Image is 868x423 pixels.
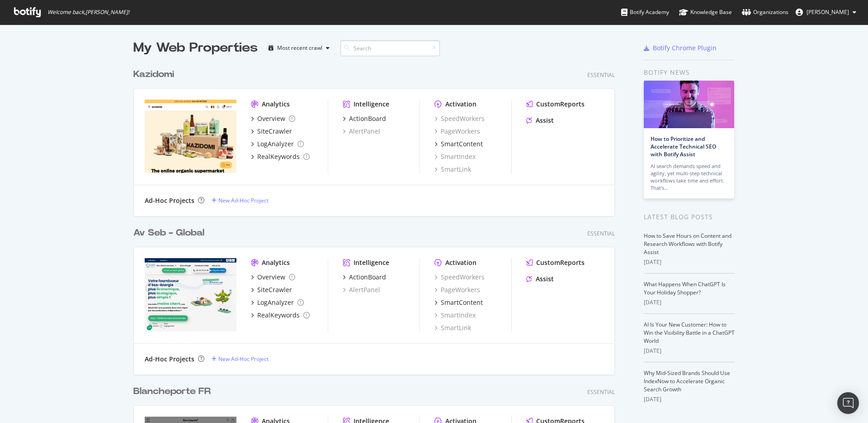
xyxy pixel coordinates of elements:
[218,197,269,204] div: New Ad-Hoc Project
[644,347,735,355] div: [DATE]
[257,152,300,161] div: RealKeywords
[251,311,310,320] a: RealKeywords
[644,212,735,222] div: Latest Blog Posts
[251,152,310,161] a: RealKeywords
[445,258,476,267] div: Activation
[526,116,554,125] a: Assist
[644,298,735,307] div: [DATE]
[262,258,290,267] div: Analytics
[133,226,208,240] a: Av Seb - Global
[651,135,716,158] a: How to Prioritize and Accelerate Technical SEO with Botify Assist
[251,273,295,282] a: Overview
[587,230,615,237] div: Essential
[354,258,389,267] div: Intelligence
[434,273,485,282] a: SpeedWorkers
[133,68,174,81] div: Kazidomi
[145,258,236,332] img: millapoignees.fr
[644,43,717,53] a: Botify Chrome Plugin
[536,274,554,284] div: Assist
[644,258,735,266] div: [DATE]
[644,67,735,77] div: Botify news
[265,41,333,55] button: Most recent crawl
[218,355,269,363] div: New Ad-Hoc Project
[251,114,295,123] a: Overview
[441,298,483,307] div: SmartContent
[644,232,731,256] a: How to Save Hours on Content and Research Workflows with Botify Assist
[742,8,788,17] div: Organizations
[644,321,735,345] a: AI Is Your New Customer: How to Win the Visibility Battle in a ChatGPT World
[807,8,849,16] span: Olivier Job
[257,139,294,149] div: LogAnalyzer
[133,385,211,398] div: Blancheporte FR
[644,280,726,296] a: What Happens When ChatGPT Is Your Holiday Shopper?
[145,100,236,173] img: kazidomi.com
[621,8,669,17] div: Botify Academy
[251,285,292,294] a: SiteCrawler
[145,196,194,205] div: Ad-Hoc Projects
[434,323,471,332] a: SmartLink
[343,127,380,136] a: AlertPanel
[349,273,386,282] div: ActionBoard
[145,355,194,364] div: Ad-Hoc Projects
[434,165,471,174] a: SmartLink
[257,285,292,294] div: SiteCrawler
[47,9,129,16] span: Welcome back, [PERSON_NAME] !
[434,114,485,123] a: SpeedWorkers
[644,81,734,128] img: How to Prioritize and Accelerate Technical SEO with Botify Assist
[587,71,615,79] div: Essential
[343,114,386,123] a: ActionBoard
[257,273,285,282] div: Overview
[434,285,480,294] a: PageWorkers
[837,392,859,414] div: Open Intercom Messenger
[340,40,440,56] input: Search
[653,43,717,53] div: Botify Chrome Plugin
[257,127,292,136] div: SiteCrawler
[526,274,554,284] a: Assist
[679,8,732,17] div: Knowledge Base
[434,152,476,161] a: SmartIndex
[526,100,585,109] a: CustomReports
[587,388,615,396] div: Essential
[644,395,735,404] div: [DATE]
[212,197,269,204] a: New Ad-Hoc Project
[277,45,322,51] div: Most recent crawl
[536,100,585,109] div: CustomReports
[434,127,480,136] a: PageWorkers
[257,298,294,307] div: LogAnalyzer
[212,355,269,363] a: New Ad-Hoc Project
[788,5,863,19] button: [PERSON_NAME]
[343,285,380,294] a: AlertPanel
[526,258,585,267] a: CustomReports
[251,139,304,149] a: LogAnalyzer
[354,100,389,109] div: Intelligence
[251,127,292,136] a: SiteCrawler
[349,114,386,123] div: ActionBoard
[257,311,300,320] div: RealKeywords
[441,139,483,149] div: SmartContent
[434,311,476,320] a: SmartIndex
[536,258,585,267] div: CustomReports
[445,100,476,109] div: Activation
[257,114,285,123] div: Overview
[343,273,386,282] a: ActionBoard
[434,298,483,307] a: SmartContent
[644,369,730,393] a: Why Mid-Sized Brands Should Use IndexNow to Accelerate Organic Search Growth
[536,116,554,125] div: Assist
[133,226,204,240] div: Av Seb - Global
[251,298,304,307] a: LogAnalyzer
[434,139,483,149] a: SmartContent
[133,68,178,81] a: Kazidomi
[133,39,258,57] div: My Web Properties
[262,100,290,109] div: Analytics
[651,163,727,192] div: AI search demands speed and agility, yet multi-step technical workflows take time and effort. Tha...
